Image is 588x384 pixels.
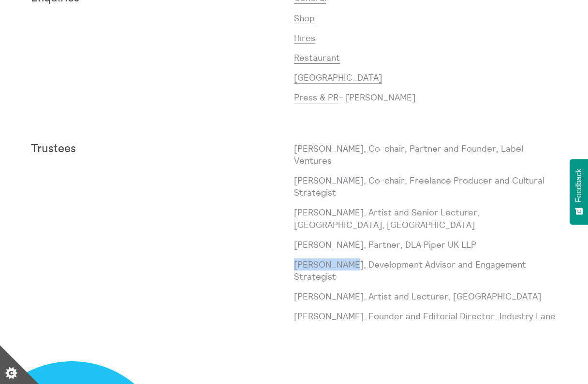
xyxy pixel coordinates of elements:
p: [PERSON_NAME], Co-chair, Freelance Producer and Cultural Strategist [294,174,557,199]
p: [PERSON_NAME], Partner, DLA Piper UK LLP [294,239,557,251]
a: Hires [294,32,315,44]
p: [PERSON_NAME], Development Advisor and Engagement Strategist [294,258,557,283]
p: [PERSON_NAME], Co-chair, Partner and Founder, Label Ventures [294,142,557,167]
a: Restaurant [294,52,340,64]
p: [PERSON_NAME], Artist and Lecturer, [GEOGRAPHIC_DATA] [294,290,557,302]
a: Press & PR [294,92,338,103]
p: – [PERSON_NAME] [294,91,557,103]
p: [PERSON_NAME], Artist and Senior Lecturer, [GEOGRAPHIC_DATA], [GEOGRAPHIC_DATA] [294,206,557,230]
a: Shop [294,13,315,24]
button: Feedback - Show survey [570,159,588,225]
p: [PERSON_NAME], Founder and Editorial Director, Industry Lane [294,310,557,322]
a: [GEOGRAPHIC_DATA] [294,72,382,84]
strong: Trustees [31,143,76,155]
span: Feedback [574,169,583,202]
